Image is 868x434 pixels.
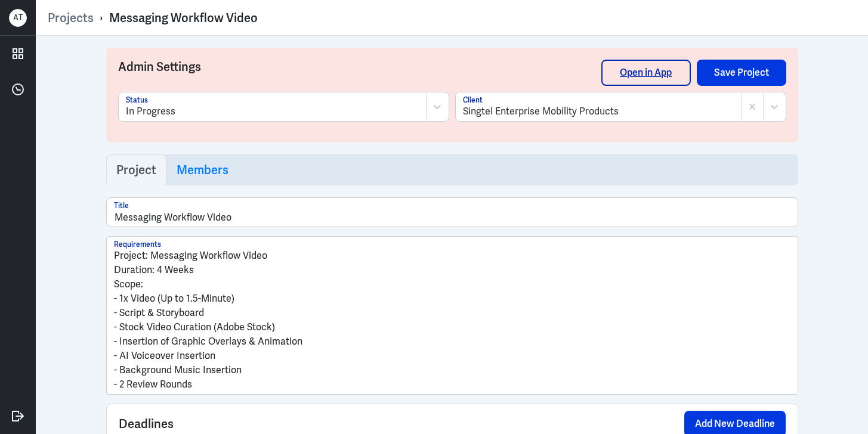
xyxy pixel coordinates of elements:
[94,10,109,26] p: ›
[114,263,790,277] p: Duration: 4 Weeks
[118,60,601,92] h3: Admin Settings
[114,334,790,349] p: - Insertion of Graphic Overlays & Animation
[114,292,790,306] p: - 1x Video (Up to 1.5-Minute)
[601,60,691,86] a: Open in App
[114,249,790,263] p: Project: Messaging Workflow Video
[114,363,790,377] p: - Background Music Insertion
[48,10,94,26] a: Projects
[177,163,228,177] h3: Members
[109,10,258,26] div: Messaging Workflow Video
[9,9,27,27] div: A T
[114,349,790,363] p: - AI Voiceover Insertion
[114,377,790,392] p: - 2 Review Rounds
[697,60,786,86] button: Save Project
[119,415,174,433] span: Deadlines
[116,163,156,177] h3: Project
[114,320,790,334] p: - Stock Video Curation (Adobe Stock)
[107,198,798,227] input: Title
[114,277,790,292] p: Scope:
[114,306,790,320] p: - Script & Storyboard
